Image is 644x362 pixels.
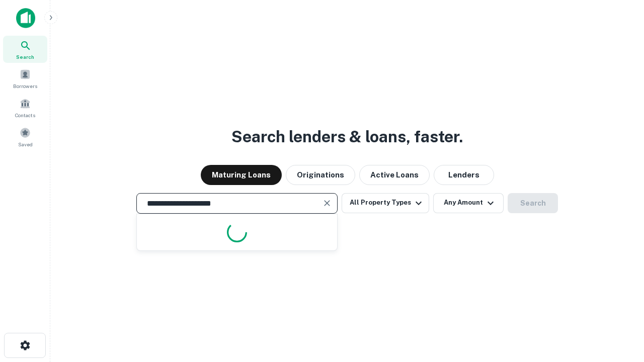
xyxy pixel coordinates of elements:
[286,165,355,185] button: Originations
[18,140,33,148] span: Saved
[3,123,47,150] a: Saved
[594,282,644,330] iframe: Chat Widget
[3,94,47,121] a: Contacts
[3,65,47,92] a: Borrowers
[13,82,37,90] span: Borrowers
[3,36,47,63] a: Search
[231,125,463,149] h3: Search lenders & loans, faster.
[201,165,282,185] button: Maturing Loans
[342,193,429,213] button: All Property Types
[16,53,34,61] span: Search
[433,193,504,213] button: Any Amount
[16,8,35,28] img: capitalize-icon.png
[320,196,334,210] button: Clear
[434,165,494,185] button: Lenders
[15,111,35,119] span: Contacts
[359,165,430,185] button: Active Loans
